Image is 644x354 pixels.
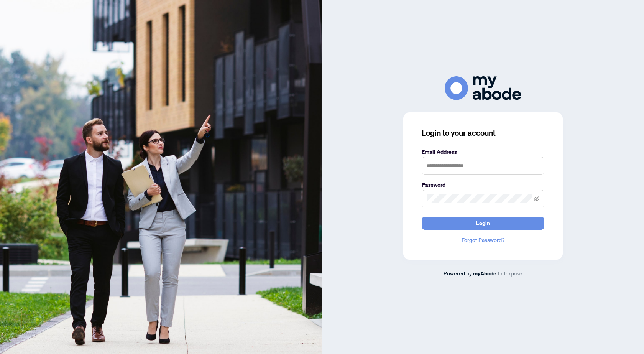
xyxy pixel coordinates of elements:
[444,270,472,277] span: Powered by
[422,128,544,138] h3: Login to your account
[534,196,539,201] span: eye-invisible
[445,76,521,100] img: ma-logo
[476,217,490,229] span: Login
[422,148,544,156] label: Email Address
[422,181,544,189] label: Password
[498,270,522,277] span: Enterprise
[473,269,496,278] a: myAbode
[422,217,544,230] button: Login
[422,236,544,244] a: Forgot Password?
